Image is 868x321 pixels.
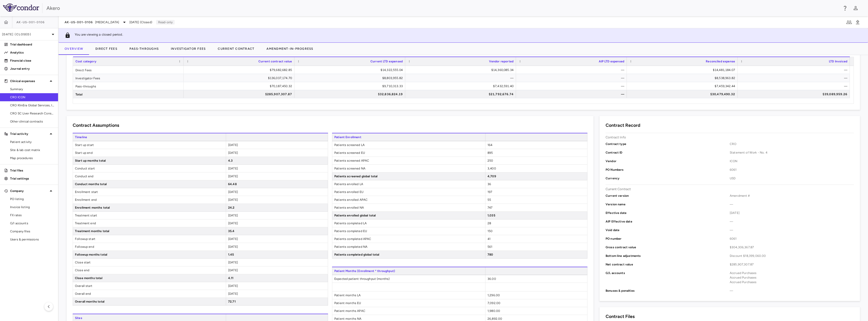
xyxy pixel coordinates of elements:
span: Overall months total [73,298,226,305]
div: Accrued Purchases [730,275,854,280]
span: [MEDICAL_DATA] [95,20,119,24]
div: $136,037,174.70 [188,74,292,82]
span: Patients enrolled NA [332,204,485,211]
div: — [742,82,847,90]
span: Close end [73,266,226,274]
span: Enrollment months total [73,204,226,211]
span: CRO [730,142,854,146]
span: 41 [487,237,491,241]
p: Read-only [156,20,175,24]
span: — [730,202,854,207]
img: logo-full-SnFGN8VE.png [3,4,39,12]
span: CRO KlinEra Global Services, Inc [10,103,54,108]
span: Vendor reported [489,60,513,63]
div: Accrued Purchases [730,280,854,284]
span: USD [730,176,854,181]
span: 72.71 [228,300,236,303]
span: 197 [487,190,492,194]
span: — [730,288,854,293]
span: Patients enrolled global total [332,212,485,219]
span: Start up months total [73,157,226,164]
span: Patient months EU [332,299,485,307]
p: Void date [606,228,730,232]
div: Pass-throughs [73,82,184,90]
span: Start up end [73,149,226,157]
span: Cost category [75,60,96,63]
span: 150 [487,229,493,233]
span: $285,907,307.87 [730,262,854,267]
p: Current Contract [606,187,631,191]
p: Version name [606,202,730,207]
span: 1.45 [228,253,234,256]
span: — [730,219,854,224]
span: Statement of Work - No. 4 [730,150,854,155]
p: You are viewing a closed period. [75,32,123,38]
span: 6061 [730,167,854,172]
div: $14,481,184.07 [631,66,735,74]
p: PO number [606,236,730,241]
span: AIP LTD expensed [599,60,624,63]
span: [DATE] [228,237,238,241]
p: Trial activity [10,132,48,136]
span: [DATE] [228,284,238,288]
span: Other clinical contracts [10,119,54,124]
p: Contract ID [606,150,730,155]
span: [DATE] (Closed) [129,20,152,24]
p: Gross contract value [606,245,730,250]
span: LTD Invoiced [829,60,847,63]
p: G/L accounts [606,271,730,284]
div: $14,322,555.04 [299,66,403,74]
span: [DATE] [228,167,238,170]
span: Conduct start [73,165,226,172]
div: $32,836,824.19 [299,90,403,98]
span: Close months total [73,274,226,282]
p: Currency [606,176,730,181]
button: Amendment-In-Progress [260,43,319,55]
span: 250 [487,159,493,162]
span: Overall start [73,282,226,290]
span: 7,092.00 [487,301,500,305]
span: Patients screened NA [332,165,485,172]
span: Followup start [73,235,226,243]
span: Patients enrolled EU [332,188,485,196]
div: $8,803,955.82 [299,74,403,82]
div: Investigator Fees [73,74,184,82]
span: 35.4 [228,229,235,233]
span: ICON [730,159,854,163]
span: Patients completed EU [332,227,485,235]
div: $285,907,307.87 [188,90,292,98]
span: Patients enrolled LA [332,180,485,188]
span: 28 [487,221,491,225]
button: Direct Fees [89,43,123,55]
div: — [521,90,624,98]
div: $7,459,342.44 [631,82,735,90]
p: Company [10,189,48,193]
span: 1,035 [487,214,495,217]
div: — [742,66,847,74]
div: $14,360,085.34 [410,66,513,74]
button: Current Contract [212,43,260,55]
p: Current version [606,193,730,198]
span: Expected patient throughput (months) [332,275,485,283]
div: $21,792,676.74 [410,90,513,98]
span: [DATE] [228,261,238,264]
span: [DATE] [228,175,238,178]
div: — [742,74,847,82]
span: Patient months LA [332,291,485,299]
span: 3,400 [487,167,496,170]
span: 24.2 [228,206,235,209]
div: Direct Fees [73,66,184,74]
p: Contract Info [606,135,626,140]
span: 4,709 [487,175,496,178]
span: 55 [487,198,491,202]
span: Treatment end [73,219,226,227]
span: 36.00 [487,277,496,281]
div: — [521,82,624,90]
span: Current contract value [258,60,292,63]
p: Trial dashboard [10,42,54,47]
h6: Contract Assumptions [73,122,119,129]
div: Discount $18,399,060.00 [730,254,854,258]
span: Patients enrolled APAC [332,196,485,204]
span: [DATE] [228,268,238,272]
div: $79,682,682.85 [188,66,292,74]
